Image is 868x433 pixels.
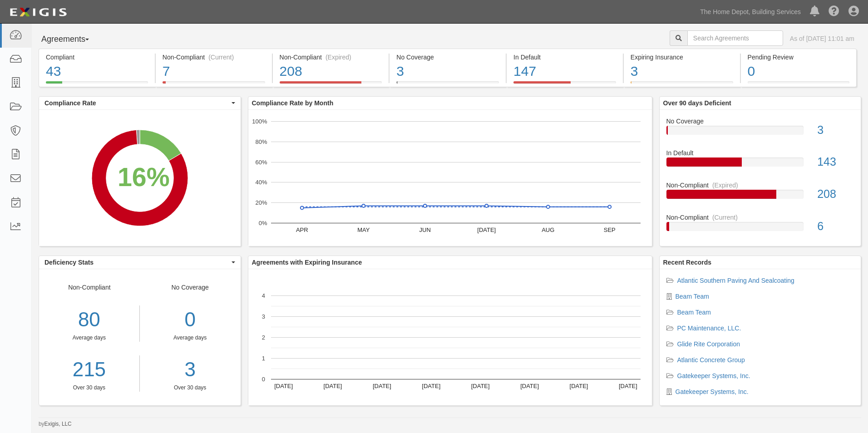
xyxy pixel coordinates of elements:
text: 80% [255,138,267,145]
div: 80 [39,305,139,334]
a: Gatekeeper Systems, Inc. [676,388,749,395]
input: Search Agreements [687,30,783,46]
div: 6 [810,218,861,235]
div: Compliant [46,53,148,62]
div: 0 [748,62,850,81]
div: 3 [810,122,861,138]
text: [DATE] [274,383,293,389]
a: The Home Depot, Building Services [695,3,805,21]
div: Non-Compliant [660,213,861,222]
a: Atlantic Southern Paving And Sealcoating [677,277,794,284]
div: 143 [810,154,861,170]
div: Non-Compliant [660,181,861,190]
text: 0 [261,376,265,383]
text: 1 [261,355,265,362]
div: 0 [147,305,234,334]
text: 4 [261,292,265,299]
a: Non-Compliant(Expired)208 [273,81,389,89]
text: [DATE] [372,383,391,389]
div: Over 30 days [147,384,234,392]
div: 7 [163,62,265,81]
a: Pending Review0 [741,81,857,89]
text: 0% [258,220,267,226]
text: 100% [252,118,267,125]
text: AUG [542,226,554,233]
text: APR [296,226,308,233]
a: No Coverage3 [390,81,506,89]
i: Help Center - Complianz [829,6,839,17]
div: Average days [147,334,234,342]
b: Recent Records [663,259,712,266]
text: 20% [255,199,267,206]
a: Compliant43 [39,81,155,89]
text: [DATE] [569,383,588,389]
div: In Default [513,53,616,62]
a: Beam Team [677,309,711,316]
b: Agreements with Expiring Insurance [252,259,362,266]
a: PC Maintenance, LLC. [677,325,741,332]
text: [DATE] [323,383,342,389]
a: Glide Rite Corporation [677,340,740,348]
span: Deficiency Stats [44,258,229,267]
div: (Current) [712,213,738,222]
div: Non-Compliant [39,283,140,392]
div: 3 [631,62,733,81]
a: No Coverage3 [666,117,854,149]
div: No Coverage [140,283,241,392]
a: Non-Compliant(Current)7 [156,81,272,89]
text: 2 [261,334,265,341]
text: 3 [261,313,265,320]
a: Exigis, LLC [44,421,72,427]
div: 16% [118,159,170,196]
text: [DATE] [422,383,440,389]
small: by [39,420,72,428]
svg: A chart. [39,110,241,246]
div: (Current) [208,53,234,62]
text: [DATE] [477,226,496,233]
div: No Coverage [660,117,861,126]
div: Pending Review [748,53,850,62]
div: Non-Compliant (Current) [163,53,265,62]
svg: A chart. [248,110,652,246]
button: Compliance Rate [39,97,241,109]
a: In Default143 [666,148,854,181]
a: 3 [147,355,234,384]
a: Gatekeeper Systems, Inc. [677,372,750,379]
div: Over 30 days [39,384,139,392]
div: (Expired) [712,181,738,190]
div: In Default [660,148,861,157]
div: 147 [513,62,616,81]
div: As of [DATE] 11:01 am [790,34,854,43]
button: Agreements [39,30,107,49]
text: 40% [255,179,267,186]
svg: A chart. [248,269,652,405]
b: Compliance Rate by Month [252,99,334,107]
a: 215 [39,355,139,384]
b: Over 90 days Deficient [663,99,731,107]
a: Expiring Insurance3 [624,81,740,89]
div: Average days [39,334,139,342]
a: In Default147 [507,81,623,89]
text: [DATE] [618,383,637,389]
button: Deficiency Stats [39,256,241,269]
text: 60% [255,158,267,165]
text: MAY [357,226,370,233]
div: No Coverage [396,53,499,62]
div: Expiring Insurance [631,53,733,62]
div: 208 [810,186,861,202]
div: 43 [46,62,148,81]
a: Non-Compliant(Current)6 [666,213,854,238]
a: Beam Team [676,293,709,300]
div: 3 [396,62,499,81]
text: SEP [603,226,615,233]
text: [DATE] [520,383,539,389]
span: Compliance Rate [44,98,229,108]
div: 208 [280,62,382,81]
img: logo-5460c22ac91f19d4615b14bd174203de0afe785f0fc80cf4dbbc73dc1793850b.png [7,4,69,20]
a: Atlantic Concrete Group [677,356,745,364]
